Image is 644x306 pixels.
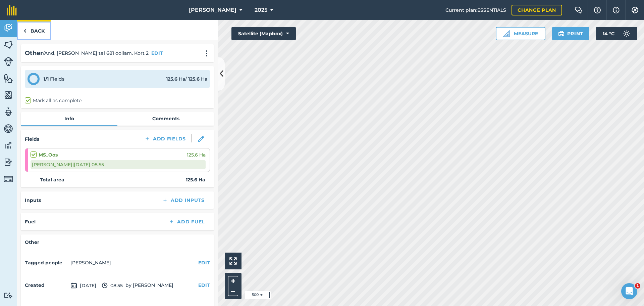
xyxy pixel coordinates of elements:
[503,30,510,37] img: Ruler icon
[635,283,640,289] span: 1
[4,23,13,33] img: svg+xml;base64,PD94bWwgdmVyc2lvbj0iMS4wIiBlbmNvZGluZz0idXRmLTgiPz4KPCEtLSBHZW5lcmF0b3I6IEFkb2JlIE...
[189,6,236,14] span: [PERSON_NAME]
[25,259,68,266] h4: Tagged people
[7,5,17,15] img: fieldmargin Logo
[70,281,77,290] img: svg+xml;base64,PD94bWwgdmVyc2lvbj0iMS4wIiBlbmNvZGluZz0idXRmLTgiPz4KPCEtLSBHZW5lcmF0b3I6IEFkb2JlIE...
[4,107,13,117] img: svg+xml;base64,PD94bWwgdmVyc2lvbj0iMS4wIiBlbmNvZGluZz0idXRmLTgiPz4KPCEtLSBHZW5lcmF0b3I6IEFkb2JlIE...
[4,292,13,299] img: svg+xml;base64,PD94bWwgdmVyc2lvbj0iMS4wIiBlbmNvZGluZz0idXRmLTgiPz4KPCEtLSBHZW5lcmF0b3I6IEFkb2JlIE...
[25,48,43,58] h2: Other
[512,5,562,15] a: Change plan
[4,57,13,66] img: svg+xml;base64,PD94bWwgdmVyc2lvbj0iMS4wIiBlbmNvZGluZz0idXRmLTgiPz4KPCEtLSBHZW5lcmF0b3I6IEFkb2JlIE...
[25,276,210,295] div: by [PERSON_NAME]
[620,27,633,40] img: svg+xml;base64,PD94bWwgdmVyc2lvbj0iMS4wIiBlbmNvZGluZz0idXRmLTgiPz4KPCEtLSBHZW5lcmF0b3I6IEFkb2JlIE...
[596,27,637,40] button: 14 °C
[70,281,96,290] span: [DATE]
[31,160,206,169] div: [PERSON_NAME] | [DATE] 08:55
[23,27,26,35] img: svg+xml;base64,PHN2ZyB4bWxucz0iaHR0cDovL3d3dy53My5vcmcvMjAwMC9zdmciIHdpZHRoPSI5IiBoZWlnaHQ9IjI0Ii...
[25,218,36,225] h4: Fuel
[575,7,583,13] img: Two speech bubbles overlapping with the left bubble in the forefront
[198,259,210,266] button: EDIT
[603,27,614,40] span: 14 ° C
[631,7,639,13] img: A cog icon
[558,30,565,38] img: svg+xml;base64,PHN2ZyB4bWxucz0iaHR0cDovL3d3dy53My5vcmcvMjAwMC9zdmciIHdpZHRoPSIxOSIgaGVpZ2h0PSIyNC...
[188,76,200,82] strong: 125.6
[621,283,637,299] iframe: Intercom live chat
[43,49,149,57] span: / And, [PERSON_NAME] tel 681 ooilam. Kort 2
[198,281,210,289] button: EDIT
[151,49,163,57] button: EDIT
[187,151,206,159] span: 125.6 Ha
[25,281,68,289] h4: Created
[166,76,177,82] strong: 125.6
[613,6,620,14] img: svg+xml;base64,PHN2ZyB4bWxucz0iaHR0cDovL3d3dy53My5vcmcvMjAwMC9zdmciIHdpZHRoPSIxNyIgaGVpZ2h0PSIxNy...
[593,7,601,13] img: A question mark icon
[44,76,49,82] strong: 1 / 1
[139,134,191,143] button: Add Fields
[4,73,13,83] img: svg+xml;base64,PHN2ZyB4bWxucz0iaHR0cDovL3d3dy53My5vcmcvMjAwMC9zdmciIHdpZHRoPSI1NiIgaGVpZ2h0PSI2MC...
[157,195,210,205] button: Add Inputs
[4,140,13,150] img: svg+xml;base64,PD94bWwgdmVyc2lvbj0iMS4wIiBlbmNvZGluZz0idXRmLTgiPz4KPCEtLSBHZW5lcmF0b3I6IEFkb2JlIE...
[229,257,237,265] img: Four arrows, one pointing top left, one top right, one bottom right and the last bottom left
[186,176,205,183] strong: 125.6 Ha
[496,27,545,40] button: Measure
[231,27,296,40] button: Satellite (Mapbox)
[203,50,211,57] img: svg+xml;base64,PHN2ZyB4bWxucz0iaHR0cDovL3d3dy53My5vcmcvMjAwMC9zdmciIHdpZHRoPSIyMCIgaGVpZ2h0PSIyNC...
[255,6,267,14] span: 2025
[25,135,39,143] h4: Fields
[4,157,13,167] img: svg+xml;base64,PD94bWwgdmVyc2lvbj0iMS4wIiBlbmNvZGluZz0idXRmLTgiPz4KPCEtLSBHZW5lcmF0b3I6IEFkb2JlIE...
[163,217,210,226] button: Add Fuel
[17,20,51,40] a: Back
[25,238,210,246] h4: Other
[228,286,238,296] button: –
[102,281,108,290] img: svg+xml;base64,PD94bWwgdmVyc2lvbj0iMS4wIiBlbmNvZGluZz0idXRmLTgiPz4KPCEtLSBHZW5lcmF0b3I6IEFkb2JlIE...
[25,196,41,204] h4: Inputs
[4,40,13,50] img: svg+xml;base64,PHN2ZyB4bWxucz0iaHR0cDovL3d3dy53My5vcmcvMjAwMC9zdmciIHdpZHRoPSI1NiIgaGVpZ2h0PSI2MC...
[21,112,117,125] a: Info
[552,27,590,40] button: Print
[25,97,82,104] label: Mark all as complete
[198,136,204,142] img: svg+xml;base64,PHN2ZyB3aWR0aD0iMTgiIGhlaWdodD0iMTgiIHZpZXdCb3g9IjAgMCAxOCAxOCIgZmlsbD0ibm9uZSIgeG...
[166,75,207,83] div: Ha / Ha
[117,112,214,125] a: Comments
[4,90,13,100] img: svg+xml;base64,PHN2ZyB4bWxucz0iaHR0cDovL3d3dy53My5vcmcvMjAwMC9zdmciIHdpZHRoPSI1NiIgaGVpZ2h0PSI2MC...
[445,6,506,14] span: Current plan : ESSENTIALS
[70,259,111,266] li: [PERSON_NAME]
[4,124,13,134] img: svg+xml;base64,PD94bWwgdmVyc2lvbj0iMS4wIiBlbmNvZGluZz0idXRmLTgiPz4KPCEtLSBHZW5lcmF0b3I6IEFkb2JlIE...
[44,75,64,83] div: Fields
[102,281,123,290] span: 08:55
[4,174,13,184] img: svg+xml;base64,PD94bWwgdmVyc2lvbj0iMS4wIiBlbmNvZGluZz0idXRmLTgiPz4KPCEtLSBHZW5lcmF0b3I6IEFkb2JlIE...
[39,151,58,159] strong: MS_Oos
[40,176,64,183] strong: Total area
[228,276,238,286] button: +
